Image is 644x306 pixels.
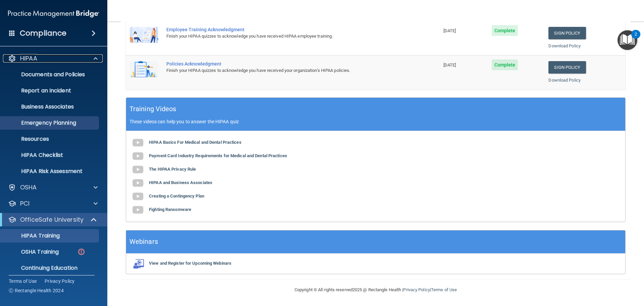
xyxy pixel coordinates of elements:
a: OfficeSafe University [8,216,97,224]
p: Continuing Education [4,265,96,271]
div: Employee Training Acknowledgment [166,27,406,32]
span: Ⓒ Rectangle Health 2024 [9,287,64,294]
img: danger-circle.6113f641.png [77,248,86,256]
p: HIPAA Risk Assessment [4,168,96,175]
span: Complete [492,25,518,36]
div: Finish your HIPAA quizzes to acknowledge you have received your organization’s HIPAA policies. [166,67,406,75]
span: [DATE] [443,62,456,68]
a: Terms of Use [431,287,457,292]
div: Copyright © All rights reserved 2025 @ Rectangle Health | | [253,279,498,301]
p: HIPAA [20,54,37,62]
p: PCI [20,200,30,208]
p: Emergency Planning [4,120,96,126]
b: HIPAA and Business Associates [149,180,212,185]
p: Business Associates [4,103,96,110]
p: OSHA [20,183,37,191]
a: Download Policy [548,43,581,48]
p: Resources [4,136,96,142]
p: Documents and Policies [4,71,96,78]
b: HIPAA Basics For Medical and Dental Practices [149,140,241,145]
a: Sign Policy [548,27,586,39]
a: HIPAA [8,54,98,62]
b: Fighting Ransomware [149,207,191,212]
p: OfficeSafe University [20,216,84,224]
a: Privacy Policy [403,287,430,292]
h4: Compliance [20,29,66,38]
p: HIPAA Checklist [4,152,96,159]
img: gray_youtube_icon.38fcd6cc.png [131,136,145,149]
b: Creating a Contingency Plan [149,193,204,199]
b: The HIPAA Privacy Rule [149,167,196,172]
h5: Training Videos [129,103,176,115]
b: View and Register for Upcoming Webinars [149,261,231,266]
a: OSHA [8,183,98,191]
img: gray_youtube_icon.38fcd6cc.png [131,176,145,190]
a: PCI [8,200,98,208]
div: 2 [635,34,637,43]
a: Privacy Policy [45,278,75,285]
span: Complete [492,59,518,70]
p: HIPAA Training [4,232,60,239]
p: OSHA Training [4,249,59,255]
img: webinarIcon.c7ebbf15.png [131,259,145,269]
p: These videos can help you to answer the HIPAA quiz [129,119,622,124]
img: PMB logo [8,7,99,20]
img: gray_youtube_icon.38fcd6cc.png [131,203,145,217]
img: gray_youtube_icon.38fcd6cc.png [131,163,145,176]
div: Finish your HIPAA quizzes to acknowledge you have received HIPAA employee training. [166,32,406,40]
h5: Webinars [129,236,158,248]
div: Policies Acknowledgment [166,61,406,67]
img: gray_youtube_icon.38fcd6cc.png [131,190,145,203]
img: gray_youtube_icon.38fcd6cc.png [131,149,145,163]
a: Sign Policy [548,61,586,74]
p: Report an Incident [4,87,96,94]
a: Download Policy [548,78,581,83]
span: [DATE] [443,28,456,33]
b: Payment Card Industry Requirements for Medical and Dental Practices [149,153,287,158]
a: Terms of Use [9,278,37,285]
button: Open Resource Center, 2 new notifications [618,30,637,50]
